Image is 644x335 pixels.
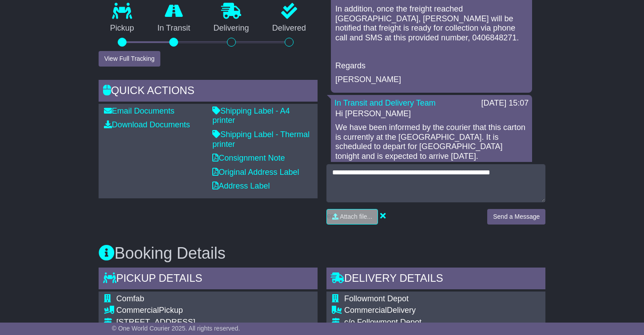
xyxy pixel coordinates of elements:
div: Pickup [116,306,312,315]
span: Commercial [116,306,159,315]
p: In Transit [146,24,202,33]
p: Delivering [202,24,260,33]
div: [DATE] 15:07 [481,99,529,108]
a: Address Label [212,181,270,190]
p: In addition, once the freight reached [GEOGRAPHIC_DATA], [PERSON_NAME] will be notified that frei... [335,4,528,43]
a: Shipping Label - Thermal printer [212,130,310,149]
p: Regards [335,61,528,71]
a: Consignment Note [212,154,285,162]
span: Comfab [116,294,144,303]
div: Pickup Details [99,268,318,292]
p: [PERSON_NAME] [335,75,528,85]
span: Commercial [344,306,387,315]
span: © One World Courier 2025. All rights reserved. [112,325,240,332]
a: Email Documents [104,106,175,115]
h3: Booking Details [99,244,546,262]
div: Delivery Details [326,268,545,292]
p: Hi [PERSON_NAME] [335,109,528,119]
p: Delivered [261,24,318,33]
p: Pickup [99,24,146,33]
span: Followmont Depot [344,294,409,303]
div: [STREET_ADDRESS], [116,318,312,327]
a: Shipping Label - A4 printer [212,106,290,125]
div: Delivery [344,306,540,315]
div: Quick Actions [99,80,318,104]
a: In Transit and Delivery Team [334,99,436,107]
a: Download Documents [104,120,190,129]
button: View Full Tracking [99,51,160,67]
div: c/o Followmont Depot [344,318,540,327]
a: Original Address Label [212,168,299,177]
p: We have been informed by the courier that this carton is currently at the [GEOGRAPHIC_DATA]. It i... [335,123,528,161]
button: Send a Message [487,209,545,225]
